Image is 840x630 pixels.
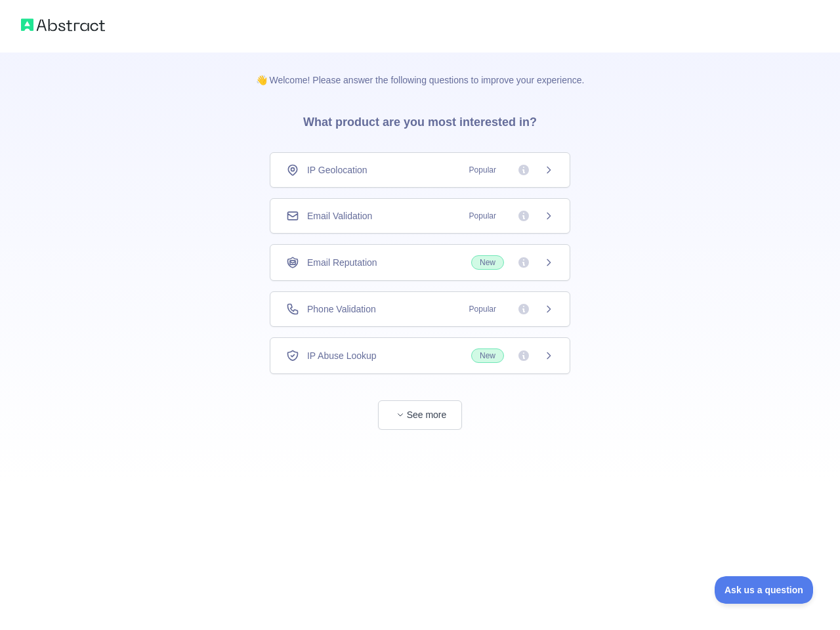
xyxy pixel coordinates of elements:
img: Abstract logo [21,16,105,34]
button: See more [378,400,462,430]
span: IP Abuse Lookup [307,349,377,362]
h3: What product are you most interested in? [282,87,558,152]
span: Email Reputation [307,256,377,269]
iframe: Toggle Customer Support [715,576,814,604]
span: Popular [461,163,504,177]
span: Phone Validation [307,303,376,316]
span: New [471,348,504,363]
span: IP Geolocation [307,163,367,177]
span: Popular [461,209,504,222]
span: New [471,255,504,270]
span: Email Validation [307,209,372,222]
p: 👋 Welcome! Please answer the following questions to improve your experience. [235,52,606,87]
span: Popular [461,303,504,316]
